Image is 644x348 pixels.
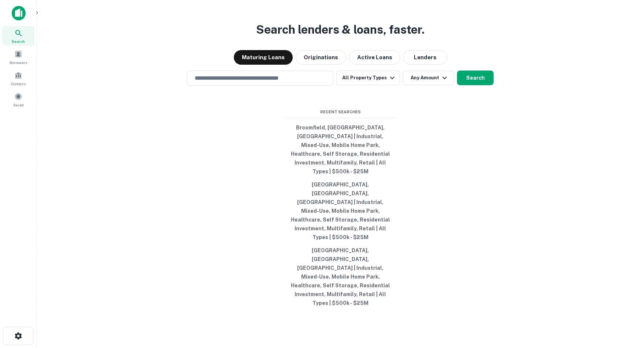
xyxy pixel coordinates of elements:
[403,71,454,85] button: Any Amount
[2,47,34,67] a: Borrowers
[12,38,25,44] span: Search
[2,26,34,46] a: Search
[13,102,24,108] span: Saved
[256,21,424,38] h3: Search lenders & loans, faster.
[336,71,400,85] button: All Property Types
[285,244,395,310] button: [GEOGRAPHIC_DATA], [GEOGRAPHIC_DATA], [GEOGRAPHIC_DATA] | Industrial, Mixed-Use, Mobile Home Park...
[12,6,26,20] img: capitalize-icon.png
[285,178,395,244] button: [GEOGRAPHIC_DATA], [GEOGRAPHIC_DATA], [GEOGRAPHIC_DATA] | Industrial, Mixed-Use, Mobile Home Park...
[10,60,27,65] span: Borrowers
[234,50,293,65] button: Maturing Loans
[349,50,400,65] button: Active Loans
[457,71,494,85] button: Search
[285,121,395,178] button: Broomfield, [GEOGRAPHIC_DATA], [GEOGRAPHIC_DATA] | Industrial, Mixed-Use, Mobile Home Park, Healt...
[11,81,26,87] span: Contacts
[2,90,34,109] a: Saved
[296,50,346,65] button: Originations
[403,50,447,65] button: Lenders
[607,266,644,301] iframe: Chat Widget
[285,109,395,115] span: Recent Searches
[2,68,34,88] a: Contacts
